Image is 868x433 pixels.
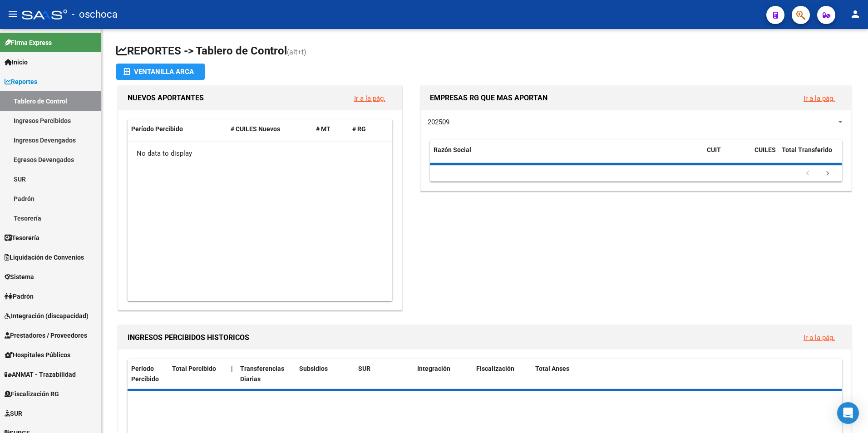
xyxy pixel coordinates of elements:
span: | [231,365,233,372]
datatable-header-cell: Transferencias Diarias [237,359,296,389]
div: Ventanilla ARCA [123,64,197,80]
span: Integración (discapacidad) [5,311,89,321]
datatable-header-cell: Período Percibido [128,359,168,389]
span: # MT [316,125,330,133]
span: Sistema [5,272,34,282]
a: go to previous page [799,169,816,179]
button: Ir a la pág. [796,329,842,346]
span: SUR [5,408,22,418]
datatable-header-cell: | [227,359,237,389]
span: Firma Express [5,38,52,48]
span: Período Percibido [131,365,159,383]
mat-icon: person [850,9,861,20]
datatable-header-cell: CUIT [703,140,751,170]
span: Tesorería [5,233,39,243]
button: Ventanilla ARCA [116,64,205,80]
span: Razón Social [434,146,471,153]
datatable-header-cell: Total Transferido [778,140,842,170]
span: Liquidación de Convenios [5,252,84,262]
span: Transferencias Diarias [240,365,284,383]
a: Ir a la pág. [804,94,835,103]
datatable-header-cell: Total Anses [532,359,835,389]
span: Subsidios [299,365,328,372]
datatable-header-cell: # CUILES Nuevos [227,119,313,139]
mat-icon: menu [7,9,18,20]
span: NUEVOS APORTANTES [128,93,204,102]
button: Ir a la pág. [796,90,842,107]
datatable-header-cell: Razón Social [430,140,703,170]
span: Prestadores / Proveedores [5,330,87,340]
button: Ir a la pág. [347,90,393,107]
datatable-header-cell: CUILES [751,140,778,170]
div: Open Intercom Messenger [837,402,859,424]
span: # RG [352,125,366,133]
span: EMPRESAS RG QUE MAS APORTAN [430,93,547,102]
span: # CUILES Nuevos [231,125,280,133]
span: Hospitales Públicos [5,350,70,360]
span: Inicio [5,57,28,67]
datatable-header-cell: Total Percibido [168,359,227,389]
a: Ir a la pág. [804,334,835,342]
span: SUR [358,365,370,372]
datatable-header-cell: SUR [355,359,414,389]
span: CUILES [755,146,776,153]
span: Total Anses [535,365,569,372]
span: Integración [417,365,450,372]
h1: REPORTES -> Tablero de Control [116,44,853,59]
span: - oschoca [72,5,118,25]
span: CUIT [707,146,721,153]
datatable-header-cell: Subsidios [296,359,355,389]
datatable-header-cell: Integración [414,359,473,389]
span: INGRESOS PERCIBIDOS HISTORICOS [128,333,249,342]
span: Fiscalización RG [5,389,59,399]
a: Ir a la pág. [354,94,385,103]
datatable-header-cell: # MT [312,119,349,139]
span: Período Percibido [131,125,183,133]
span: 202509 [428,118,449,126]
span: ANMAT - Trazabilidad [5,369,76,379]
a: go to next page [819,169,836,179]
span: Padrón [5,291,34,301]
span: Reportes [5,77,37,87]
datatable-header-cell: Período Percibido [128,119,227,139]
span: Total Percibido [172,365,216,372]
div: No data to display [128,142,392,165]
span: Fiscalización [476,365,514,372]
span: Total Transferido [782,146,832,153]
datatable-header-cell: Fiscalización [473,359,532,389]
datatable-header-cell: # RG [349,119,385,139]
span: (alt+t) [287,48,306,56]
